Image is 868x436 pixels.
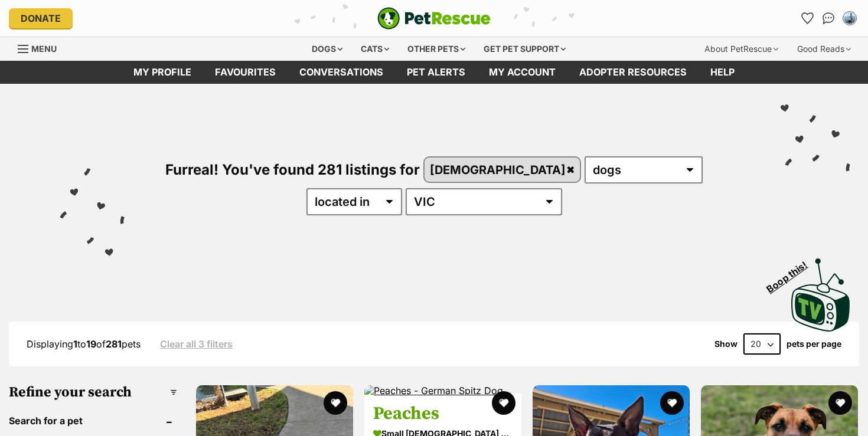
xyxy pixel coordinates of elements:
[203,61,288,84] a: Favourites
[324,391,347,415] button: favourite
[787,339,841,349] label: pets per page
[699,61,746,84] a: Help
[798,9,817,28] a: Favourites
[160,339,233,349] a: Clear all 3 filters
[567,61,699,84] a: Adopter resources
[791,248,850,334] a: Boop this!
[373,403,513,425] h3: Peaches
[798,9,859,28] ul: Account quick links
[399,37,474,61] div: Other pets
[31,44,57,54] span: Menu
[106,338,122,350] strong: 281
[840,9,859,28] button: My account
[492,391,515,415] button: favourite
[353,37,397,61] div: Cats
[9,415,177,426] header: Search for a pet
[9,8,73,28] a: Donate
[660,391,684,415] button: favourite
[86,338,96,350] strong: 19
[377,7,491,29] img: logo-e224e6f780fb5917bec1dbf3a21bbac754714ae5b6737aabdf751b685950b380.svg
[696,37,787,61] div: About PetRescue
[828,391,852,415] button: favourite
[823,12,835,24] img: chat-41dd97257d64d25036548639549fe6c8038ab92f7586957e7f3b1b290dea8141.svg
[122,61,203,84] a: My profile
[377,7,491,29] a: PetRescue
[844,12,856,24] img: Tracee Hutchison profile pic
[73,338,77,350] strong: 1
[789,37,859,61] div: Good Reads
[477,61,567,84] a: My account
[714,339,738,349] span: Show
[288,61,395,84] a: conversations
[27,338,141,350] span: Displaying to of pets
[475,37,574,61] div: Get pet support
[395,61,477,84] a: Pet alerts
[425,158,580,182] a: [DEMOGRAPHIC_DATA]
[819,9,838,28] a: Conversations
[364,385,503,396] img: Peaches - German Spitz Dog
[791,258,850,332] img: PetRescue TV logo
[304,37,351,61] div: Dogs
[18,37,65,58] a: Menu
[165,161,420,178] span: Furreal! You've found 281 listings for
[765,252,819,294] span: Boop this!
[9,384,177,401] h3: Refine your search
